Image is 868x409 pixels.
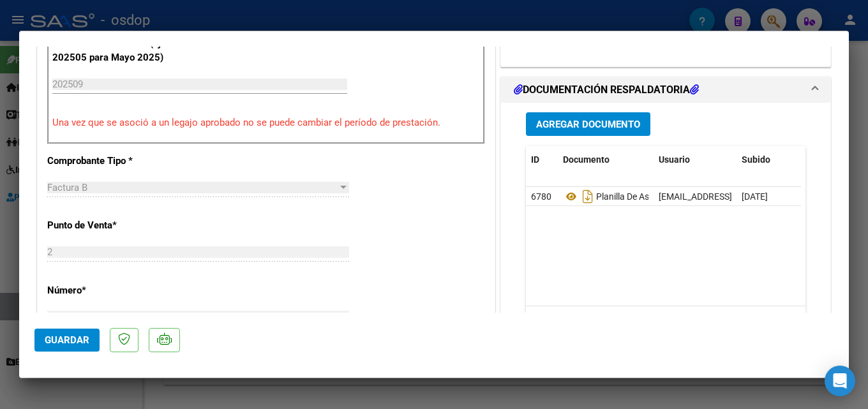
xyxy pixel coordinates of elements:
[526,306,805,338] div: 1 total
[526,112,650,136] button: Agregar Documento
[742,154,770,165] span: Subido
[34,329,100,352] button: Guardar
[536,119,640,130] span: Agregar Documento
[501,77,830,103] mat-expansion-panel-header: DOCUMENTACIÓN RESPALDATORIA
[563,191,749,202] span: Planilla De Asistencia Septiembre 2025
[737,146,800,174] datatable-header-cell: Subido
[654,146,737,174] datatable-header-cell: Usuario
[580,186,596,207] i: Descargar documento
[52,115,480,130] p: Una vez que se asoció a un legajo aprobado no se puede cambiar el período de prestación.
[47,283,179,298] p: Número
[558,146,654,174] datatable-header-cell: Documento
[47,182,87,193] span: Factura B
[47,218,179,233] p: Punto de Venta
[800,146,864,174] datatable-header-cell: Acción
[514,82,699,98] h1: DOCUMENTACIÓN RESPALDATORIA
[531,154,539,165] span: ID
[742,191,768,202] span: [DATE]
[526,146,558,174] datatable-header-cell: ID
[563,154,610,165] span: Documento
[501,103,830,368] div: DOCUMENTACIÓN RESPALDATORIA
[45,334,89,346] span: Guardar
[531,191,551,202] span: 6780
[659,154,690,165] span: Usuario
[825,366,855,396] div: Open Intercom Messenger
[47,154,179,168] p: Comprobante Tipo *
[52,36,181,65] p: Período de Prestación (Ej: 202505 para Mayo 2025)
